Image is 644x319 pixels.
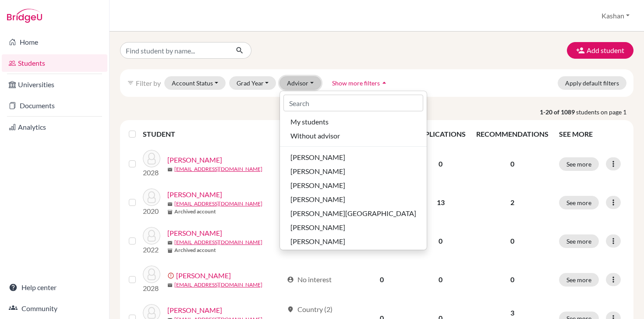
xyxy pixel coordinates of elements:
span: Show more filters [332,79,380,87]
button: Apply default filters [558,76,626,90]
th: STUDENT [143,124,282,145]
span: [PERSON_NAME] [290,222,345,233]
img: Aamir, Mohammad Bin [143,150,160,167]
span: mail [167,167,173,172]
p: 3 [476,308,548,318]
input: Search [283,95,423,111]
span: account_circle [287,276,294,283]
button: See more [559,157,599,171]
button: [PERSON_NAME] [280,164,427,178]
b: Archived account [174,246,216,254]
button: [PERSON_NAME] [280,150,427,164]
a: [PERSON_NAME] [167,155,222,165]
button: Without advisor [280,129,427,143]
p: 2028 [143,283,160,294]
th: SEE MORE [554,124,630,145]
span: Without advisor [290,131,340,141]
button: Kashan [598,7,633,24]
span: mail [167,202,173,207]
a: Help center [2,279,107,296]
div: Country (2) [287,304,333,315]
p: 2020 [143,206,160,216]
img: Abdalla, Ahmad [143,188,160,206]
p: 2022 [143,245,160,255]
a: Documents [2,97,107,114]
button: My students [280,115,427,129]
p: 2028 [143,167,160,178]
a: [PERSON_NAME] [167,228,222,238]
a: [EMAIL_ADDRESS][DOMAIN_NAME] [174,200,262,208]
th: RECOMMENDATIONS [471,124,554,145]
span: [PERSON_NAME] [290,194,345,205]
a: [EMAIL_ADDRESS][DOMAIN_NAME] [174,165,262,173]
i: arrow_drop_up [380,78,389,87]
a: [PERSON_NAME] [167,305,222,315]
span: error_outline [167,272,176,279]
td: 13 [410,183,471,222]
button: Account Status [164,76,226,90]
button: See more [559,234,599,248]
p: 0 [476,274,548,285]
button: [PERSON_NAME] [280,178,427,192]
span: [PERSON_NAME] [290,236,345,247]
p: 0 [476,159,548,169]
button: [PERSON_NAME] [280,220,427,234]
strong: 1-20 of 1089 [540,107,576,117]
a: Analytics [2,118,107,136]
p: 0 [476,236,548,246]
button: [PERSON_NAME][GEOGRAPHIC_DATA] [280,206,427,220]
span: mail [167,283,173,288]
a: [EMAIL_ADDRESS][DOMAIN_NAME] [174,238,262,246]
span: students on page 1 [576,107,633,117]
a: [PERSON_NAME] [176,270,231,281]
span: [PERSON_NAME] [290,166,345,177]
span: [PERSON_NAME][GEOGRAPHIC_DATA] [290,208,416,219]
span: mail [167,240,173,245]
td: 0 [353,260,410,299]
input: Find student by name... [120,42,229,59]
img: Bridge-U [7,9,42,23]
i: filter_list [127,79,134,86]
img: Abdalla, Hazem [143,227,160,245]
a: [EMAIL_ADDRESS][DOMAIN_NAME] [174,281,262,289]
button: Advisor [280,76,321,90]
span: My students [290,117,329,127]
b: Archived account [174,208,216,216]
a: Home [2,33,107,51]
img: Abdalla, Sanad [143,266,160,283]
span: [PERSON_NAME] [290,152,345,163]
p: 2 [476,197,548,208]
a: Universities [2,76,107,93]
a: Community [2,300,107,317]
td: 0 [410,222,471,260]
button: Grad Year [229,76,276,90]
button: [PERSON_NAME] [280,192,427,206]
div: Advisor [280,91,427,250]
a: [PERSON_NAME] [167,189,222,200]
button: See more [559,273,599,287]
span: Filter by [136,79,161,87]
span: inventory_2 [167,248,173,253]
a: Students [2,54,107,72]
button: Show more filtersarrow_drop_up [325,76,396,90]
td: 0 [410,145,471,183]
button: Add student [567,42,633,59]
td: 0 [410,260,471,299]
div: No interest [287,274,332,285]
span: [PERSON_NAME] [290,180,345,191]
th: APPLICATIONS [410,124,471,145]
span: location_on [287,306,294,313]
span: inventory_2 [167,209,173,215]
button: [PERSON_NAME] [280,234,427,248]
button: See more [559,196,599,209]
